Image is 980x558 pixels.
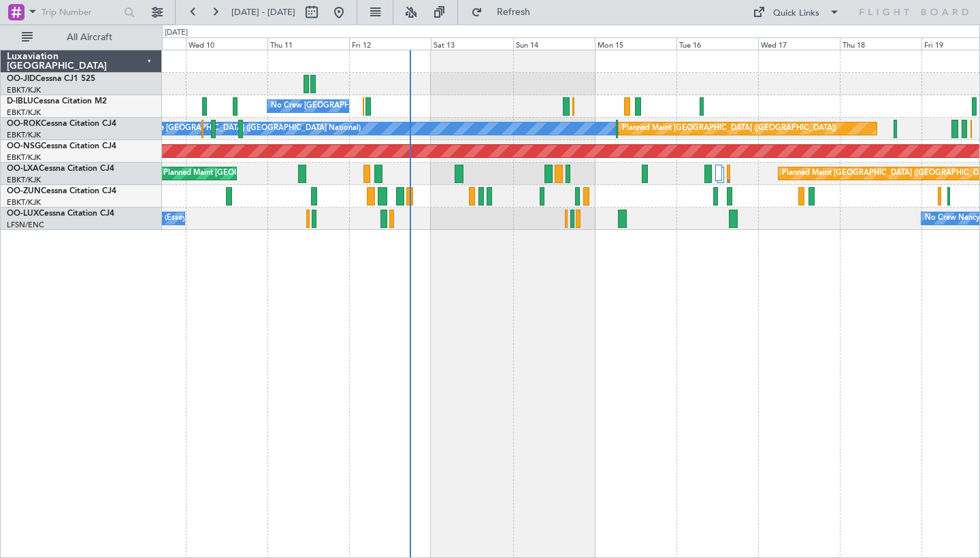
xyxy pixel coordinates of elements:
[7,120,41,128] span: OO-ROK
[7,152,41,163] a: EBKT/KJK
[349,37,431,50] div: Fri 12
[7,197,41,208] a: EBKT/KJK
[42,2,120,22] input: Trip Number
[7,220,44,230] a: LFSN/ENC
[15,27,148,48] button: All Aircraft
[676,37,758,50] div: Tue 16
[7,97,33,105] span: D-IBLU
[465,1,546,23] button: Refresh
[7,142,41,150] span: OO-NSG
[7,97,107,105] a: D-IBLUCessna Citation M2
[7,210,114,218] a: OO-LUXCessna Citation CJ4
[7,175,41,185] a: EBKT/KJK
[7,142,116,150] a: OO-NSGCessna Citation CJ4
[35,33,144,42] span: All Aircraft
[7,210,39,218] span: OO-LUX
[7,85,41,95] a: EBKT/KJK
[7,187,41,195] span: OO-ZUN
[7,165,114,173] a: OO-LXACessna Citation CJ4
[163,163,410,184] div: Planned Maint [GEOGRAPHIC_DATA] ([GEOGRAPHIC_DATA] National)
[271,96,499,116] div: No Crew [GEOGRAPHIC_DATA] ([GEOGRAPHIC_DATA] National)
[513,37,595,50] div: Sun 14
[758,37,840,50] div: Wed 17
[622,118,836,139] div: Planned Maint [GEOGRAPHIC_DATA] ([GEOGRAPHIC_DATA])
[485,7,542,17] span: Refresh
[231,6,295,18] span: [DATE] - [DATE]
[7,108,41,118] a: EBKT/KJK
[7,187,116,195] a: OO-ZUNCessna Citation CJ4
[840,37,921,50] div: Thu 18
[108,118,361,139] div: A/C Unavailable [GEOGRAPHIC_DATA] ([GEOGRAPHIC_DATA] National)
[746,1,847,23] button: Quick Links
[7,165,39,173] span: OO-LXA
[7,75,95,83] a: OO-JIDCessna CJ1 525
[165,27,188,39] div: [DATE]
[7,130,41,140] a: EBKT/KJK
[267,37,349,50] div: Thu 11
[595,37,676,50] div: Mon 15
[7,120,116,128] a: OO-ROKCessna Citation CJ4
[431,37,512,50] div: Sat 13
[7,75,35,83] span: OO-JID
[186,37,267,50] div: Wed 10
[773,7,819,20] div: Quick Links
